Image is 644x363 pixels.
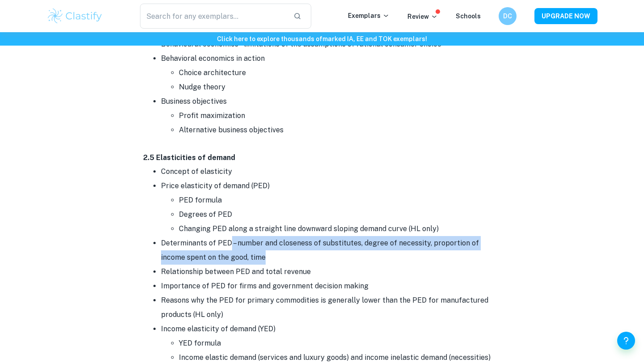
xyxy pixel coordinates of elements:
[179,207,501,222] li: Degrees of PED
[161,279,501,293] li: Importance of PED for firms and government decision making
[179,193,501,207] li: PED formula
[161,179,501,236] li: Price elasticity of demand (PED)
[161,293,501,322] li: Reasons why the PED for primary commodities is generally lower than the PED for manufactured prod...
[534,8,597,24] button: UPGRADE NOW
[617,332,635,350] button: Help and Feedback
[179,80,501,94] li: Nudge theory
[499,7,517,25] button: DC
[140,4,286,29] input: Search for any exemplars...
[161,51,501,94] li: Behavioral economics in action
[161,265,501,279] li: Relationship between PED and total revenue
[503,11,513,21] h6: DC
[161,94,501,137] li: Business objectives
[2,34,642,44] h6: Click here to explore thousands of marked IA, EE and TOK exemplars !
[348,11,390,21] p: Exemplars
[179,336,501,350] li: YED formula
[456,13,481,20] a: Schools
[143,153,235,162] strong: 2.5 Elasticities of demand
[161,236,501,265] li: Determinants of PED – number and closeness of substitutes, degree of necessity, proportion of inc...
[179,66,501,80] li: Choice architecture
[179,109,501,123] li: Profit maximization
[179,222,501,236] li: Changing PED along a straight line downward sloping demand curve (HL only)
[179,123,501,137] li: Alternative business objectives
[161,165,501,179] li: Concept of elasticity
[47,7,103,25] img: Clastify logo
[407,12,438,21] p: Review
